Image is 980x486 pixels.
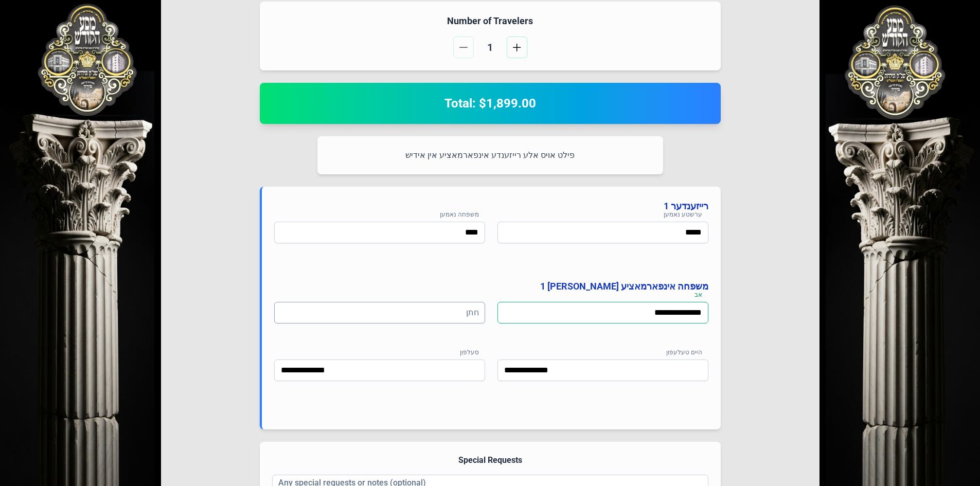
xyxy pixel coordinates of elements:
h4: Number of Travelers [272,14,708,28]
h4: Special Requests [272,454,708,466]
h2: Total: $1,899.00 [272,95,708,112]
h4: משפחה אינפארמאציע [PERSON_NAME] 1 [274,279,708,294]
h4: רייזענדער 1 [274,199,708,213]
span: 1 [478,40,503,55]
p: פילט אויס אלע רייזענדע אינפארמאציע אין אידיש [330,149,651,162]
